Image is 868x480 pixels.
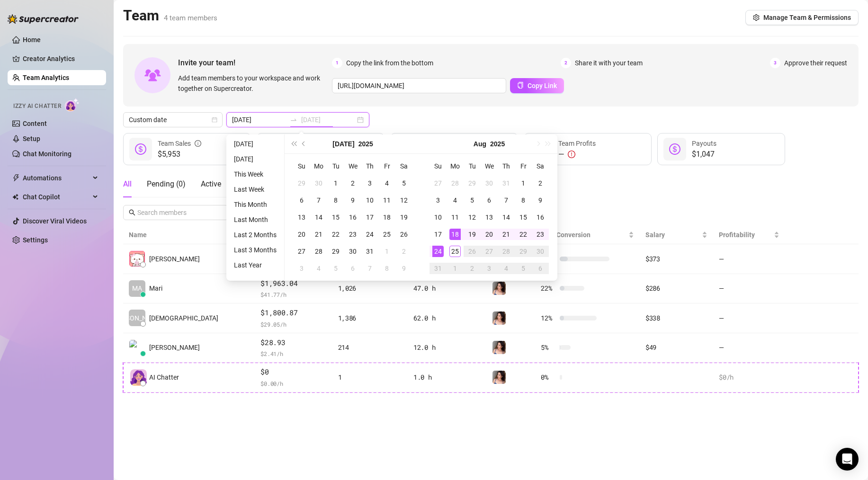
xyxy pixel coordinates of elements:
[719,372,779,382] div: $0 /h
[361,158,378,175] th: Th
[395,175,412,192] td: 2025-07-05
[23,51,98,66] a: Creator Analytics
[378,175,395,192] td: 2025-07-04
[518,178,529,189] div: 1
[447,260,464,277] td: 2025-09-01
[395,209,412,226] td: 2025-07-19
[532,158,549,175] th: Sa
[447,209,464,226] td: 2025-08-11
[23,150,72,158] a: Chat Monitoring
[361,243,378,260] td: 2025-07-31
[123,178,132,190] div: All
[212,117,217,123] span: calendar
[518,246,529,257] div: 29
[230,153,280,165] li: [DATE]
[692,140,716,147] span: Payouts
[464,192,481,209] td: 2025-08-05
[347,178,358,189] div: 2
[338,313,402,323] div: 1,386
[230,259,280,271] li: Last Year
[398,178,410,189] div: 5
[558,140,596,147] span: Team Profits
[498,175,515,192] td: 2025-07-31
[745,10,859,25] button: Manage Team & Permissions
[12,194,18,200] img: Chat Copilot
[645,231,665,239] span: Salary
[327,209,344,226] td: 2025-07-15
[432,246,444,257] div: 24
[492,311,506,325] img: Lauren
[535,195,546,206] div: 9
[178,73,328,94] span: Add team members to your workspace and work together on Supercreator.
[260,307,326,319] span: $1,800.87
[290,116,297,124] span: to
[535,229,546,240] div: 23
[381,178,393,189] div: 4
[492,341,506,354] img: Lauren
[310,243,327,260] td: 2025-07-28
[413,283,481,293] div: 47.0 h
[449,195,461,206] div: 4
[447,226,464,243] td: 2025-08-18
[464,226,481,243] td: 2025-08-19
[575,58,643,68] span: Share it with your team
[430,209,447,226] td: 2025-08-10
[347,229,358,240] div: 23
[293,209,310,226] td: 2025-07-13
[344,192,361,209] td: 2025-07-09
[123,7,217,25] h2: Team
[346,58,433,68] span: Copy the link from the bottom
[719,231,755,239] span: Profitability
[23,36,41,44] a: Home
[713,303,785,333] td: —
[430,158,447,175] th: Su
[501,229,512,240] div: 21
[692,149,716,160] span: $1,047
[430,192,447,209] td: 2025-08-03
[381,229,393,240] div: 25
[466,195,478,206] div: 5
[293,158,310,175] th: Su
[535,178,546,189] div: 2
[498,209,515,226] td: 2025-08-14
[344,158,361,175] th: We
[347,246,358,257] div: 30
[195,138,201,149] span: info-circle
[464,209,481,226] td: 2025-08-12
[449,178,461,189] div: 28
[332,58,342,68] span: 1
[288,134,299,153] button: Last year (Control + left)
[313,263,324,274] div: 4
[293,192,310,209] td: 2025-07-06
[230,229,280,240] li: Last 2 Months
[327,192,344,209] td: 2025-07-08
[301,115,355,125] input: End date
[230,199,280,210] li: This Month
[492,371,506,384] img: Lauren
[515,209,532,226] td: 2025-08-15
[430,175,447,192] td: 2025-07-27
[430,243,447,260] td: 2025-08-24
[230,244,280,256] li: Last 3 Months
[763,14,851,21] span: Manage Team & Permissions
[23,120,47,127] a: Content
[483,195,495,206] div: 6
[260,320,326,329] span: $ 29.05 /h
[430,226,447,243] td: 2025-08-17
[313,195,324,206] div: 7
[481,209,498,226] td: 2025-08-13
[327,260,344,277] td: 2025-08-05
[260,278,326,289] span: $1,963.04
[364,263,376,274] div: 7
[449,246,461,257] div: 25
[836,448,859,471] div: Open Intercom Messenger
[381,263,393,274] div: 8
[481,158,498,175] th: We
[541,372,556,382] span: 0 %
[137,207,215,218] input: Search members
[532,192,549,209] td: 2025-08-09
[645,254,707,264] div: $373
[338,342,402,353] div: 214
[296,263,307,274] div: 3
[378,158,395,175] th: Fr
